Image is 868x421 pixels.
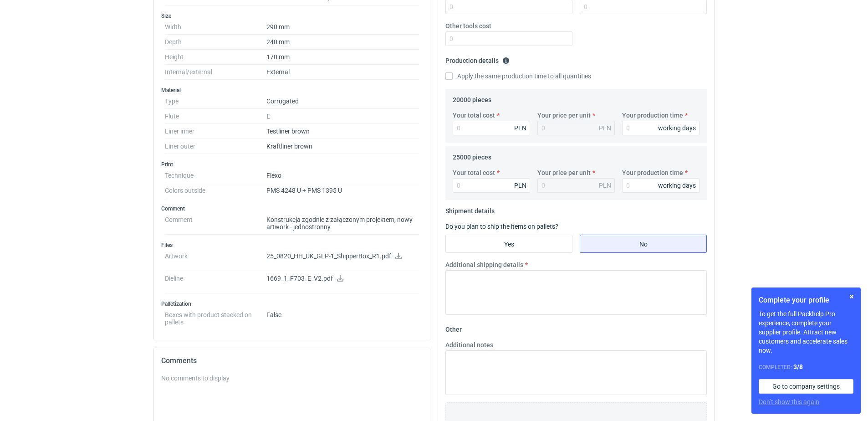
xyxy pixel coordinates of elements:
input: 0 [453,178,530,193]
div: working days [658,181,696,190]
div: PLN [599,181,611,190]
dt: Internal/external [165,65,266,80]
h3: Material [161,87,423,94]
p: To get the full Packhelp Pro experience, complete your supplier profile. Attract new customers an... [759,309,853,355]
input: 0 [622,121,700,135]
button: Don’t show this again [759,397,819,406]
dd: E [266,109,419,124]
h3: Palletization [161,300,423,308]
h3: Print [161,161,423,168]
strong: 3 / 8 [793,363,803,370]
div: No comments to display [161,374,423,383]
legend: Other [445,322,462,333]
label: Other tools cost [445,21,491,31]
h3: Comment [161,205,423,212]
div: PLN [514,181,526,190]
legend: Shipment details [445,204,495,215]
dt: Width [165,20,266,35]
button: Skip for now [846,291,857,302]
label: Your production time [622,111,683,120]
dd: External [266,65,419,80]
div: PLN [514,123,526,133]
dd: Corrugated [266,94,419,109]
dd: 170 mm [266,50,419,65]
h2: Comments [161,355,423,366]
legend: Production details [445,53,510,64]
div: Completed: [759,362,853,372]
label: Your price per unit [537,168,591,177]
dt: Artwork [165,249,266,271]
div: PLN [599,123,611,133]
dd: Kraftliner brown [266,139,419,154]
dt: Depth [165,35,266,50]
dt: Liner inner [165,124,266,139]
input: 0 [445,31,572,46]
dt: Colors outside [165,183,266,198]
label: Your price per unit [537,111,591,120]
dt: Dieline [165,271,266,293]
dd: 240 mm [266,35,419,50]
h1: Complete your profile [759,295,853,306]
dt: Comment [165,212,266,235]
input: 0 [622,178,700,193]
legend: 25000 pieces [453,150,491,161]
p: 1669_1_F703_E_V2.pdf [266,275,419,283]
p: 25_0820_HH_UK_GLP-1_ShipperBox_R1.pdf [266,252,419,261]
label: Yes [445,235,572,253]
label: Your total cost [453,168,495,177]
dt: Type [165,94,266,109]
dd: Testliner brown [266,124,419,139]
dd: 290 mm [266,20,419,35]
dt: Technique [165,168,266,183]
a: Go to company settings [759,379,853,394]
label: Apply the same production time to all quantities [445,72,591,81]
dt: Boxes with product stacked on pallets [165,308,266,326]
h3: Files [161,241,423,249]
label: Additional notes [445,340,493,349]
dd: Flexo [266,168,419,183]
label: No [580,235,707,253]
label: Additional shipping details [445,260,523,269]
label: Your total cost [453,111,495,120]
label: Your production time [622,168,683,177]
dd: False [266,308,419,326]
label: Do you plan to ship the items on pallets? [445,223,558,230]
dt: Height [165,50,266,65]
h3: Size [161,12,423,20]
dd: PMS 4248 U + PMS 1395 U [266,183,419,198]
dt: Flute [165,109,266,124]
legend: 20000 pieces [453,92,491,103]
dd: Konstrukcja zgodnie z załączonym projektem, nowy artwork - jednostronny [266,212,419,235]
div: working days [658,123,696,133]
input: 0 [453,121,530,135]
dt: Liner outer [165,139,266,154]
